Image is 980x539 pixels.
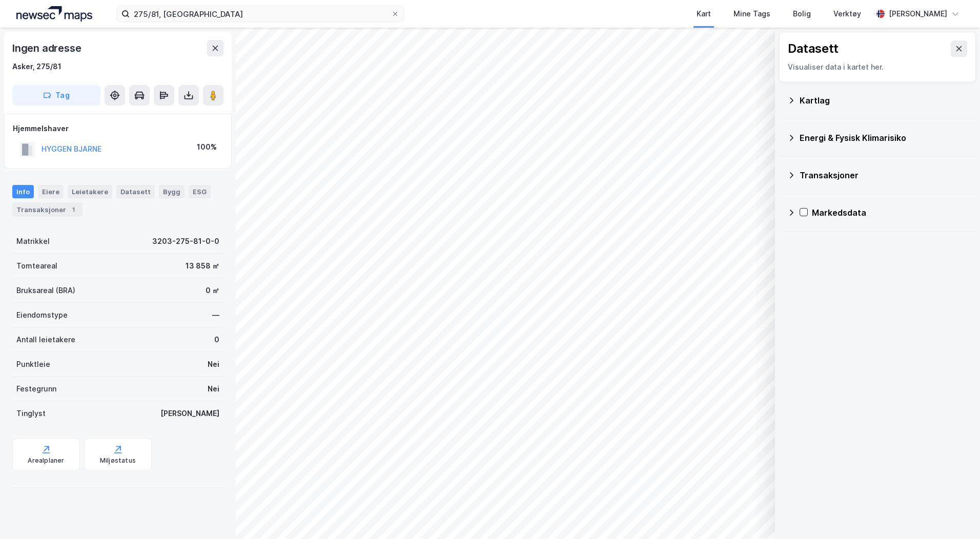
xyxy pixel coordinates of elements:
div: Arealplaner [28,457,64,465]
div: Bruksareal (BRA) [16,284,75,297]
div: Bolig [793,8,811,20]
div: Energi & Fysisk Klimarisiko [800,132,968,144]
div: 100% [197,141,217,153]
div: 0 ㎡ [206,284,219,297]
div: Info [12,185,34,198]
input: Søk på adresse, matrikkel, gårdeiere, leietakere eller personer [130,6,391,22]
div: Bygg [159,185,185,198]
div: Leietakere [68,185,112,198]
div: Kartlag [800,94,968,107]
div: [PERSON_NAME] [160,407,219,420]
div: 1 [68,204,78,215]
div: Kart [697,8,711,20]
div: Mine Tags [733,8,770,20]
div: Matrikkel [16,235,50,247]
div: Markedsdata [812,206,968,219]
div: Punktleie [16,358,50,370]
div: Tomteareal [16,260,57,272]
div: 3203-275-81-0-0 [152,235,219,247]
div: 13 858 ㎡ [186,260,219,272]
div: Visualiser data i kartet her. [788,61,967,73]
div: Nei [208,383,219,395]
div: Datasett [788,40,839,57]
div: Tinglyst [16,407,46,420]
div: Eiendomstype [16,309,68,321]
div: Asker, 275/81 [12,60,62,73]
iframe: Chat Widget [929,490,980,539]
img: logo.a4113a55bc3d86da70a041830d287a7e.svg [16,6,92,22]
div: Miljøstatus [100,457,136,465]
div: Transaksjoner [12,202,83,217]
div: [PERSON_NAME] [889,8,947,20]
div: Kontrollprogram for chat [929,490,980,539]
div: Nei [208,358,219,370]
button: Tag [12,85,100,106]
div: 0 [214,334,219,346]
div: Eiere [38,185,64,198]
div: Hjemmelshaver [13,122,223,135]
div: ESG [189,185,211,198]
div: Ingen adresse [12,40,83,56]
div: Festegrunn [16,383,56,395]
div: Antall leietakere [16,334,75,346]
div: — [212,309,219,321]
div: Transaksjoner [800,169,968,181]
div: Datasett [116,185,155,198]
div: Verktøy [833,8,861,20]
